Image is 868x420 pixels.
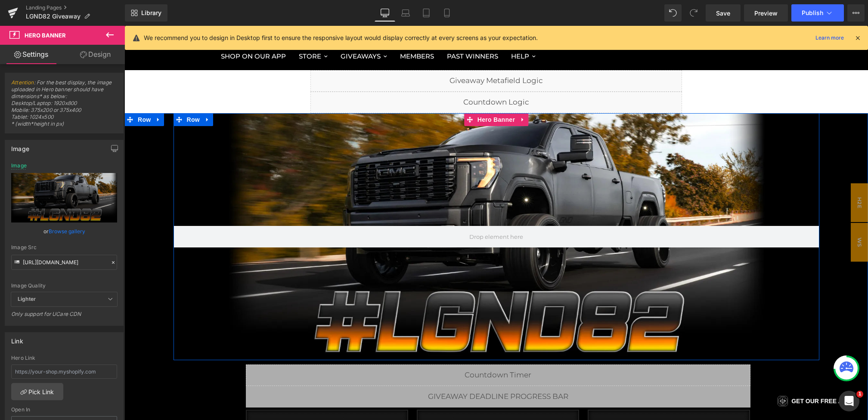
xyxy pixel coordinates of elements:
[276,25,310,36] a: MEMBERS
[437,4,457,22] a: Mobile
[322,25,374,36] a: PAST WINNERS
[11,283,117,289] div: Image Quality
[11,140,29,152] div: Image
[685,4,702,22] button: Redo
[856,391,863,398] span: 1
[351,87,393,100] span: Hero Banner
[11,79,34,86] a: Attention
[11,364,117,379] input: https://your-shop.myshopify.com
[664,4,682,22] button: Undo
[726,157,744,196] span: H2E
[11,79,117,133] span: : For the best display, the image uploaded in Hero banner should have dimensions* as below: Deskt...
[11,227,117,236] div: or
[393,87,404,100] a: Expand / Collapse
[11,333,23,345] div: Link
[96,25,161,36] a: SHOP ON OUR APP
[812,33,847,43] a: Learn more
[18,296,36,302] b: Lighter
[802,9,823,16] span: Publish
[791,4,844,22] button: Publish
[11,244,117,250] div: Image Src
[125,4,167,22] a: New Library
[754,9,778,18] span: Preview
[7,352,76,387] iframe: Marketing Popup
[11,163,27,169] div: Image
[49,224,85,239] a: Browse gallery
[11,407,117,413] div: Open In
[174,25,203,36] a: STORE
[11,355,117,361] div: Hero Link
[667,370,728,380] div: GET OUR FREE APP!
[26,13,81,20] span: LGND82 Giveaway
[11,87,28,100] span: Row
[77,87,89,100] a: Expand / Collapse
[839,391,859,411] iframe: Intercom live chat
[216,25,263,36] a: GIVEAWAYS
[716,9,730,18] span: Save
[744,4,788,22] a: Preview
[28,87,40,100] a: Expand / Collapse
[387,25,411,36] a: HELP
[11,311,117,323] div: Only support for UCare CDN
[26,4,125,11] a: Landing Pages
[11,255,117,270] input: Link
[60,87,77,100] span: Row
[141,9,161,17] span: Library
[144,33,538,43] p: We recommend you to design in Desktop first to ensure the responsive layout would display correct...
[653,370,663,380] img: App logo
[726,197,744,236] span: WS
[64,45,127,64] a: Design
[416,4,437,22] a: Tablet
[395,4,416,22] a: Laptop
[25,32,66,39] span: Hero Banner
[375,4,395,22] a: Desktop
[847,4,865,22] button: More
[11,383,63,400] a: Pick Link
[646,365,735,386] div: Show QR code to download mobile app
